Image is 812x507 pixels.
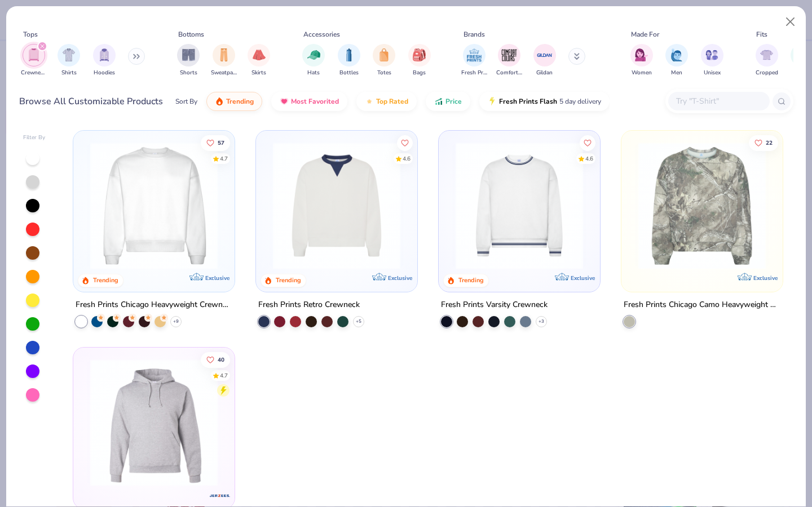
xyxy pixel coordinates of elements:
img: 1358499d-a160-429c-9f1e-ad7a3dc244c9 [85,142,223,269]
img: Fresh Prints Image [466,47,483,64]
img: Gildan Image [536,47,553,64]
span: Trending [226,97,254,106]
div: filter for Fresh Prints [461,44,487,77]
span: Sweatpants [211,69,237,77]
img: 230d1666-f904-4a08-b6b8-0d22bf50156f [406,142,545,269]
button: filter button [177,44,200,77]
button: Most Favorited [271,92,347,111]
span: Shirts [61,69,77,77]
div: filter for Crewnecks [21,44,47,77]
div: filter for Gildan [533,44,556,77]
img: d9105e28-ed75-4fdd-addc-8b592ef863ea [633,142,771,269]
span: 57 [218,140,225,145]
div: Fresh Prints Chicago Camo Heavyweight Crewneck [624,298,780,312]
span: Exclusive [205,274,230,282]
div: Fresh Prints Retro Crewneck [258,298,360,312]
button: filter button [302,44,325,77]
img: Women Image [635,48,648,61]
div: Brands [464,29,485,39]
span: Exclusive [571,274,595,282]
span: Bags [413,69,426,77]
img: Hats Image [307,48,320,61]
div: filter for Hats [302,44,325,77]
span: Gildan [536,69,553,77]
button: Like [201,352,231,367]
span: Totes [377,69,391,77]
button: Price [426,92,470,111]
div: 4.6 [403,154,411,163]
div: filter for Women [630,44,653,77]
img: Sweatpants Image [218,48,230,61]
div: Bottoms [178,29,204,39]
button: Like [580,135,595,150]
div: filter for Cropped [756,44,778,77]
div: Sort By [175,96,197,106]
button: filter button [338,44,360,77]
button: Like [749,135,778,150]
button: Top Rated [356,92,417,111]
div: Made For [631,29,659,39]
img: 4d4398e1-a86f-4e3e-85fd-b9623566810e [450,142,589,269]
img: Skirts Image [253,48,266,61]
span: 5 day delivery [559,95,601,108]
button: filter button [461,44,487,77]
span: Shorts [180,69,197,77]
div: filter for Unisex [701,44,723,77]
div: Fresh Prints Chicago Heavyweight Crewneck [76,298,232,312]
img: Totes Image [378,48,390,61]
div: 4.7 [220,154,228,163]
button: filter button [408,44,431,77]
div: Fresh Prints Varsity Crewneck [441,298,548,312]
span: Exclusive [388,274,412,282]
img: Jerzees logo [209,484,231,506]
button: Like [201,135,231,150]
img: 3abb6cdb-110e-4e18-92a0-dbcd4e53f056 [267,142,406,269]
button: filter button [248,44,270,77]
div: Fits [756,29,767,39]
div: filter for Comfort Colors [496,44,522,77]
span: Bottles [339,69,359,77]
div: 4.6 [585,154,593,163]
div: filter for Bottles [338,44,360,77]
div: filter for Shorts [177,44,200,77]
img: Crewnecks Image [28,48,40,61]
span: Skirts [251,69,266,77]
span: + 9 [173,318,179,325]
img: 3a414f12-a4cb-4ca9-8ee8-e32b16d9a56c [85,359,223,486]
button: Trending [206,92,262,111]
img: TopRated.gif [365,97,374,106]
button: filter button [21,44,47,77]
img: Bottles Image [343,48,355,61]
span: Comfort Colors [496,69,522,77]
div: Accessories [303,29,340,39]
span: Cropped [756,69,778,77]
button: filter button [665,44,688,77]
span: 40 [218,357,225,362]
span: + 3 [539,318,544,325]
img: most_fav.gif [280,97,289,106]
div: Filter By [23,134,46,142]
div: filter for Totes [373,44,395,77]
button: Close [780,11,801,33]
button: filter button [58,44,80,77]
div: filter for Hoodies [93,44,116,77]
span: Women [632,69,652,77]
button: filter button [93,44,116,77]
div: Tops [23,29,38,39]
button: filter button [630,44,653,77]
button: filter button [756,44,778,77]
img: Comfort Colors Image [501,47,518,64]
button: filter button [211,44,237,77]
img: Shorts Image [182,48,195,61]
button: Like [397,135,413,150]
div: filter for Sweatpants [211,44,237,77]
img: Cropped Image [760,48,773,61]
div: filter for Men [665,44,688,77]
button: Fresh Prints Flash5 day delivery [479,92,610,111]
div: filter for Skirts [248,44,270,77]
img: Shirts Image [63,48,76,61]
span: Hats [307,69,320,77]
span: Top Rated [376,97,408,106]
span: Crewnecks [21,69,47,77]
span: Hoodies [94,69,115,77]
